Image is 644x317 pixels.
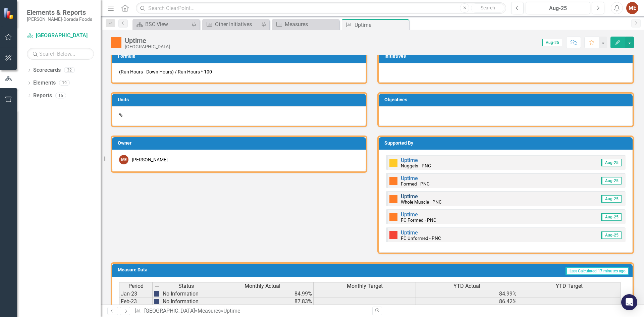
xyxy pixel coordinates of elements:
td: No Information [161,290,211,298]
div: Open Intercom Messenger [621,294,637,310]
span: Aug-25 [601,213,622,221]
span: Aug-25 [601,195,622,203]
a: Reports [33,92,52,100]
a: Measures [198,308,221,314]
span: Aug-25 [601,159,622,166]
span: Monthly Actual [245,283,280,289]
div: Uptime [125,37,170,44]
span: Period [128,283,144,289]
div: Aug-25 [528,4,588,12]
small: Formed - PNC [401,181,430,187]
img: png;base64,iVBORw0KGgoAAAANSUhEUgAAAJYAAADIAQMAAAAwS4omAAAAA1BMVEU9TXnnx7PJAAAACXBIWXMAAA7EAAAOxA... [154,291,159,297]
td: 84.99% [211,290,314,298]
span: YTD Actual [453,283,480,289]
span: Aug-25 [542,39,562,46]
div: BSC View [145,20,190,29]
img: 8DAGhfEEPCf229AAAAAElFTkSuQmCC [154,284,160,289]
input: Search ClearPoint... [136,2,506,14]
a: Scorecards [33,66,61,74]
div: Uptime [355,21,407,29]
h3: Supported By [384,141,629,146]
h3: Formula [118,54,363,59]
a: Uptime [401,157,418,163]
button: ME [626,2,638,14]
a: BSC View [134,20,190,29]
a: Uptime [401,175,418,181]
img: ClearPoint Strategy [3,8,15,19]
img: Warning [389,213,397,221]
span: Status [178,283,194,289]
div: [GEOGRAPHIC_DATA] [125,44,170,49]
button: Aug-25 [526,2,590,14]
span: % [119,112,122,118]
a: Other Initiatives [204,20,259,29]
td: Feb-23 [119,298,153,306]
span: Monthly Target [347,283,383,289]
div: 15 [55,93,66,98]
span: Search [481,5,495,10]
a: Uptime [401,211,418,218]
img: Warning [111,37,121,48]
td: 87.83% [211,298,314,306]
input: Search Below... [27,48,94,60]
a: Uptime [401,229,418,236]
img: Warning [389,177,397,185]
img: Warning [389,195,397,203]
button: Search [471,3,504,13]
td: 86.42% [416,298,518,306]
div: ME [119,155,128,164]
h3: Objectives [384,97,629,102]
span: Elements & Reports [27,8,92,16]
small: FC Formed - PNC [401,217,436,223]
small: [PERSON_NAME]-Dorada Foods [27,16,92,22]
a: [GEOGRAPHIC_DATA] [27,32,94,40]
img: png;base64,iVBORw0KGgoAAAANSUhEUgAAAJYAAADIAQMAAAAwS4omAAAAA1BMVEU9TXnnx7PJAAAACXBIWXMAAA7EAAAOxA... [154,299,159,304]
div: 32 [64,67,75,73]
div: 19 [59,80,70,86]
small: FC Unformed - PNC [401,235,441,241]
td: Jan-23 [119,290,153,298]
div: [PERSON_NAME] [132,156,168,163]
a: [GEOGRAPHIC_DATA] [144,308,195,314]
small: Nuggets - PNC [401,163,431,168]
span: (Run Hours - Down Hours) / Run Hours * 100 [119,69,212,74]
h3: Owner [118,141,363,146]
span: YTD Target [556,283,583,289]
h3: Units [118,97,363,102]
small: Whole Muscle - PNC [401,199,442,205]
div: Uptime [223,308,240,314]
div: » » [135,307,367,315]
a: Uptime [401,193,418,200]
td: No Information [161,298,211,306]
h3: Measure Data [118,267,281,272]
div: Measures [285,20,337,29]
a: Measures [274,20,337,29]
span: Last Calculated 17 minutes ago [566,267,629,275]
h3: Initiatives [384,54,629,59]
td: 84.99% [416,290,518,298]
span: Aug-25 [601,231,622,239]
a: Elements [33,79,56,87]
img: Below Plan [389,231,397,239]
img: Caution [389,159,397,167]
span: Aug-25 [601,177,622,184]
div: Other Initiatives [215,20,259,29]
